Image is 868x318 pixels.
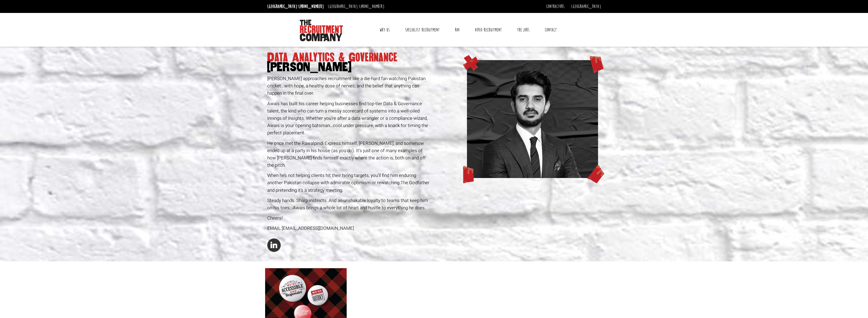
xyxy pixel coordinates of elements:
[282,225,354,232] a: [EMAIL_ADDRESS][DOMAIN_NAME]
[267,214,432,222] p: Cheers!
[267,53,432,72] h1: Data Analytics & Governance
[326,2,386,11] li: [GEOGRAPHIC_DATA]:
[267,140,432,169] p: He once met the Rawalpindi Express himself, [PERSON_NAME], and somehow ended up at a party in his...
[541,23,561,37] a: Contact
[267,172,432,194] p: When he’s not helping clients hit their hiring targets, you’ll find him enduring another Pakistan...
[266,2,325,11] li: [GEOGRAPHIC_DATA]:
[546,4,564,9] a: Contractors
[359,4,384,9] a: [PHONE_NUMBER]
[267,225,432,232] div: EMAIL:
[298,4,324,9] a: [PHONE_NUMBER]
[513,23,533,37] a: The Jobs
[267,75,432,97] p: [PERSON_NAME] approaches recruitment like a die-hard fan watching Pakistan cricket...with hope, a...
[401,23,444,37] a: Specialist Recruitment
[571,4,601,9] a: [GEOGRAPHIC_DATA]
[467,60,598,178] img: awais-new-website-no-illo.png
[267,100,432,137] p: Awais has built his career helping businesses find top-tier Data & Governance talent, the kind wh...
[375,23,394,37] a: Why Us
[267,197,432,211] p: Steady hands. Sharp instincts. And an unshakable loyalty to teams that keep him on his toes...Awa...
[451,23,463,37] a: RPO
[300,20,343,41] img: The Recruitment Company
[267,62,432,72] span: [PERSON_NAME]
[471,23,506,37] a: Video Recruitment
